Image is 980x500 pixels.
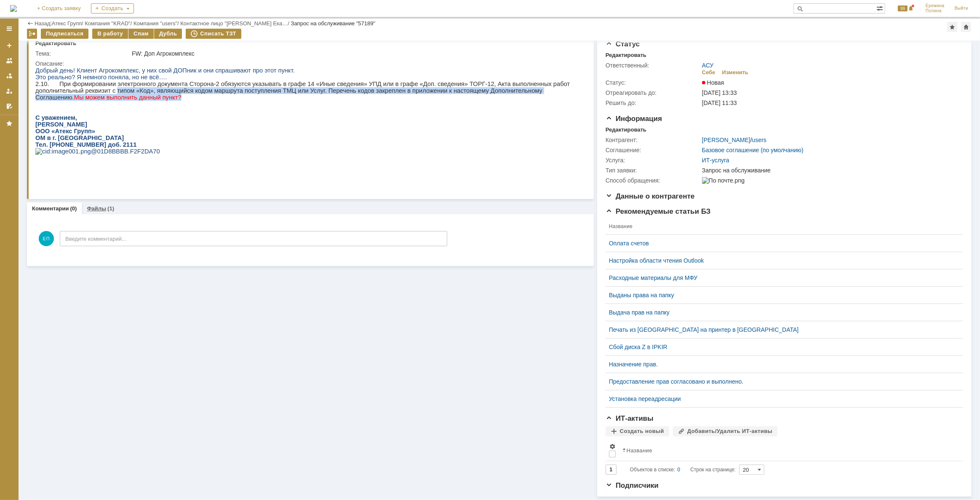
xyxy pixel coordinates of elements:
[606,126,646,133] div: Редактировать
[609,443,616,450] span: Настройки
[3,84,16,98] a: Мои заявки
[606,52,646,59] div: Редактировать
[630,465,736,475] i: Строк на странице:
[132,50,580,57] div: FW: Доп Агрокомплекс
[702,99,737,106] span: [DATE] 11:33
[606,218,956,235] th: Название
[609,395,953,402] a: Установка переадресации
[606,89,700,96] div: Отреагировать до:
[702,157,729,164] a: ИТ-услуга
[702,79,724,86] span: Новая
[722,69,749,76] div: Изменить
[10,5,17,12] a: Перейти на домашнюю страницу
[85,20,134,27] div: /
[752,137,766,143] a: users
[609,257,953,264] a: Настройка области чтения Outlook
[702,62,714,69] a: АСУ
[87,205,106,212] a: Файлы
[606,137,700,143] div: Контрагент:
[678,465,681,475] div: 0
[702,137,750,143] a: [PERSON_NAME]
[32,205,69,212] a: Комментарии
[107,205,114,212] div: (1)
[606,414,654,422] span: ИТ-активы
[35,50,130,57] div: Тема:
[52,20,82,27] a: Атекс Групп
[702,177,745,184] img: По почте.png
[702,167,958,174] div: Запрос на обслуживание
[606,157,700,164] div: Услуга:
[180,20,291,27] div: /
[134,20,180,27] div: /
[606,207,711,215] span: Рекомендуемые статьи БЗ
[627,447,652,454] div: Название
[134,20,177,27] a: Компания "users"
[606,167,700,174] div: Тип заявки:
[35,40,76,47] div: Редактировать
[14,74,101,81] span: [PHONE_NUMBER] доб. 2111
[10,5,17,12] img: logo
[606,62,700,69] div: Ответственный:
[926,3,945,8] span: Еремина
[609,292,953,298] a: Выданы права на папку
[961,22,971,32] div: Сделать домашней страницей
[70,205,77,212] div: (0)
[91,3,134,13] div: Создать
[606,481,659,489] span: Подписчики
[876,4,885,12] span: Расширенный поиск
[50,20,51,26] div: |
[926,8,945,13] span: Полина
[609,274,953,281] a: Расходные материалы для МФУ
[3,69,16,83] a: Заявки в моей ответственности
[606,99,700,106] div: Решить до:
[898,5,908,11] span: 99
[291,20,376,27] div: Запрос на обслуживание "57189"
[606,147,700,153] div: Соглашение:
[947,22,957,32] div: Добавить в избранное
[606,115,662,123] span: Информация
[35,20,50,27] a: Назад
[39,27,146,34] span: Мы можем выполнить данный пункт?
[180,20,288,27] a: Контактное лицо "[PERSON_NAME] Ека…
[702,137,766,143] div: /
[630,467,675,473] span: Объектов в списке:
[606,40,640,48] span: Статус
[609,344,953,350] a: Сбой диска Z в IPKIR
[609,240,953,247] a: Оплата счетов
[606,192,695,200] span: Данные о контрагенте
[609,326,953,333] a: Печать из [GEOGRAPHIC_DATA] на принтер в [GEOGRAPHIC_DATA]
[702,89,737,96] span: [DATE] 13:33
[3,99,16,113] a: Мои согласования
[606,79,700,86] div: Статус:
[3,54,16,67] a: Заявки на командах
[609,378,953,385] a: Предоставление прав согласовано и выполнено.
[702,69,716,76] div: Себе
[606,177,700,184] div: Способ обращения:
[85,20,130,27] a: Компания "KRAD"
[3,39,16,52] a: Создать заявку
[52,20,85,27] div: /
[39,231,54,246] span: ЕП
[619,440,956,461] th: Название
[702,147,804,153] a: Базовое соглашение (по умолчанию)
[609,361,953,368] a: Назначение прав.
[609,309,953,316] a: Выдача прав на папку
[35,60,582,67] div: Описание:
[27,29,37,39] div: Работа с массовостью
